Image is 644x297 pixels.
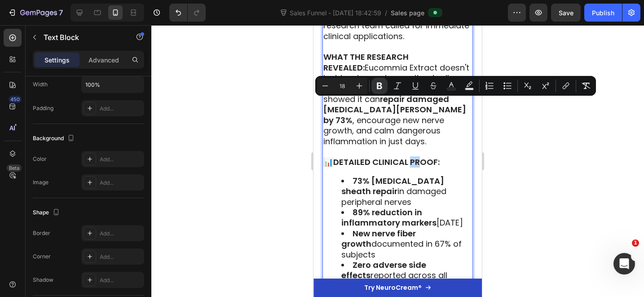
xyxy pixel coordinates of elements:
[10,68,153,101] strong: repair damaged [MEDICAL_DATA][PERSON_NAME] by 73%
[559,9,573,17] span: Save
[551,4,581,22] button: Save
[33,276,53,284] div: Shadow
[28,150,131,172] strong: 73% [MEDICAL_DATA] sheath repair
[28,234,113,256] strong: Zero adverse side effects
[100,276,142,284] div: Add...
[100,105,142,113] div: Add...
[10,131,126,142] span: 📊
[169,4,206,22] div: Undo/Redo
[613,253,635,275] iframe: Intercom live chat
[100,230,142,238] div: Add...
[28,203,102,224] strong: New nerve fiber growth
[100,253,142,261] div: Add...
[20,131,126,142] strong: DETAILED CLINICAL PROOF:
[315,76,596,96] div: Editor contextual toolbar
[59,7,63,18] p: 7
[33,80,48,89] div: Width
[28,150,133,182] span: in damaged peripheral nerves
[33,207,62,219] div: Shape
[44,32,120,43] p: Text Block
[592,8,614,18] div: Publish
[33,229,50,237] div: Border
[28,234,134,266] span: reported across all participants
[385,8,387,18] span: /
[88,55,119,65] p: Advanced
[288,8,383,18] span: Sales Funnel - [DATE] 18:42:59
[33,133,76,145] div: Background
[33,155,47,163] div: Color
[391,8,424,18] span: Sales page
[100,155,142,164] div: Add...
[44,55,70,65] p: Settings
[632,239,639,247] span: 1
[584,4,622,22] button: Publish
[28,182,123,203] strong: 89% reduction in inflammatory markers
[33,178,49,186] div: Image
[28,182,150,203] span: [DATE]
[4,4,67,22] button: 7
[313,25,482,297] iframe: Design area
[10,26,95,48] strong: WHAT THE RESEARCH REVEALED:
[10,26,156,121] span: Eucommia Extract doesn't just treat symptoms - it actually repairs damaged nerves. The study show...
[28,203,148,235] span: documented in 67% of subjects
[9,96,22,103] div: 450
[82,76,144,93] input: Auto
[33,104,53,112] div: Padding
[100,179,142,187] div: Add...
[33,253,51,261] div: Corner
[7,164,22,172] div: Beta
